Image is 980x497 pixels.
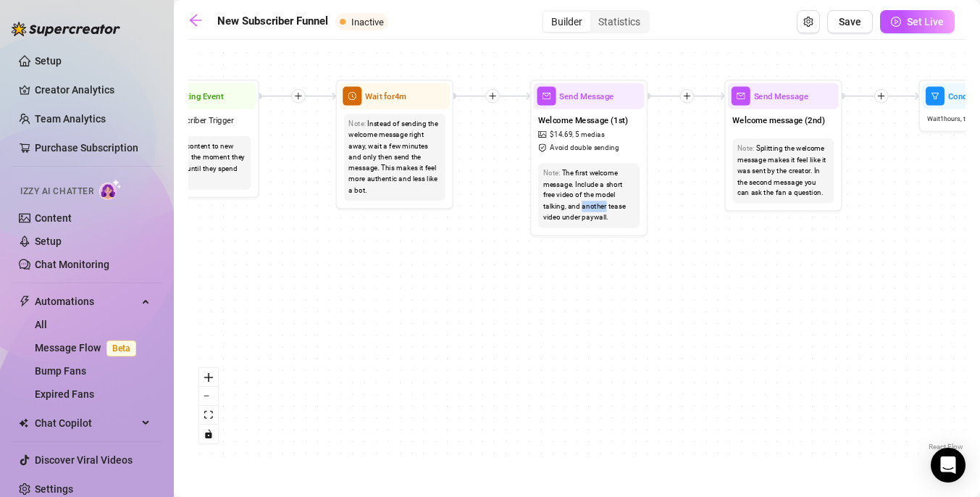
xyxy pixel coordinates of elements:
span: Send Message [754,90,809,103]
div: mailSend MessageWelcome Message (1st)picture$14.69,5 mediassafety-certificateAvoid double sending... [530,80,648,236]
span: picture [538,130,548,138]
a: React Flow attribution [929,443,963,451]
span: setting [803,17,813,27]
span: clock-circle [343,87,361,106]
img: Chat Copilot [19,418,28,428]
span: mail [537,87,556,106]
button: Open Exit Rules [797,10,820,33]
span: 5 medias [575,129,605,140]
span: plus [877,92,885,100]
a: Content [35,212,72,224]
div: Builder [543,12,590,32]
span: Send Message [559,90,614,103]
div: The first welcome message. Include a short free video of the model talking, and another tease vid... [543,167,635,223]
div: Sell content to new fans - from the moment they subscribe until they spend $300 [154,141,246,185]
span: Beta [106,341,136,356]
a: Expired Fans [35,388,94,400]
span: Save [839,16,861,28]
span: Izzy AI Chatter [20,185,93,199]
a: Creator Analytics [35,78,151,101]
span: plus [294,92,302,100]
span: Welcome Message (1st) [538,114,628,127]
div: mailSend MessageWelcome message (2nd)Note:Splitting the welcome message makes it feel like it was... [724,80,842,212]
img: AI Chatter [99,179,122,200]
span: mail [732,87,750,106]
button: Set Live [880,10,955,33]
button: zoom in [199,368,218,387]
span: Chat Copilot [35,412,138,435]
span: play-circle [891,17,901,27]
div: play-circleStarting EventNew Subscriber TriggerSell content to new fans - from the moment they su... [141,80,259,199]
span: Wait for 4m [365,90,406,103]
span: filter [926,87,945,106]
span: safety-certificate [538,144,548,152]
a: Settings [35,483,73,495]
span: thunderbolt [19,296,30,307]
span: $ 14.69 , [550,129,574,140]
div: Statistics [590,12,648,32]
strong: New Subscriber Funnel [217,14,328,28]
a: Discover Viral Videos [35,454,133,466]
div: Open Intercom Messenger [931,448,966,483]
button: toggle interactivity [199,425,218,443]
div: Splitting the welcome message makes it feel like it was sent by the creator. In the second messag... [737,143,829,199]
span: Avoid double sending [550,143,619,154]
span: Automations [35,290,138,313]
button: zoom out [199,387,218,406]
span: Starting Event [171,90,224,103]
a: Team Analytics [35,113,106,125]
a: Setup [35,55,62,67]
div: React Flow controls [199,368,218,443]
button: Save Flow [827,10,873,33]
button: fit view [199,406,218,425]
a: All [35,319,47,330]
span: Welcome message (2nd) [732,114,825,127]
span: Set Live [907,16,944,28]
span: Inactive [351,17,384,28]
img: logo-BBDzfeDw.svg [12,22,120,36]
div: clock-circleWait for4mNote:Instead of sending the welcome message right away, wait a few minutes ... [335,80,453,209]
a: Message FlowBeta [35,342,142,354]
a: Purchase Subscription [35,142,138,154]
a: Bump Fans [35,365,86,377]
span: New Subscriber Trigger [150,114,234,127]
a: arrow-left [188,13,210,30]
div: Instead of sending the welcome message right away, wait a few minutes and only then send the mess... [348,118,440,196]
span: arrow-left [188,13,203,28]
a: Setup [35,235,62,247]
span: plus [683,92,691,100]
span: plus [488,92,496,100]
div: segmented control [542,10,650,33]
a: Chat Monitoring [35,259,109,270]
